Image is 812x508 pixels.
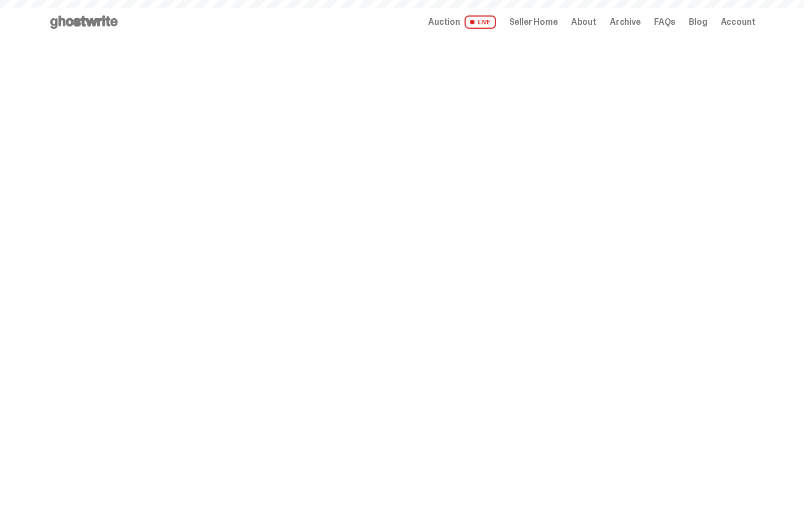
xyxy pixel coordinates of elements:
[428,18,460,27] span: Auction
[610,18,641,27] a: Archive
[465,15,496,29] span: LIVE
[428,15,495,29] a: Auction LIVE
[509,18,558,27] a: Seller Home
[689,18,707,27] a: Blog
[654,18,676,27] a: FAQs
[721,18,756,27] a: Account
[571,18,597,27] a: About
